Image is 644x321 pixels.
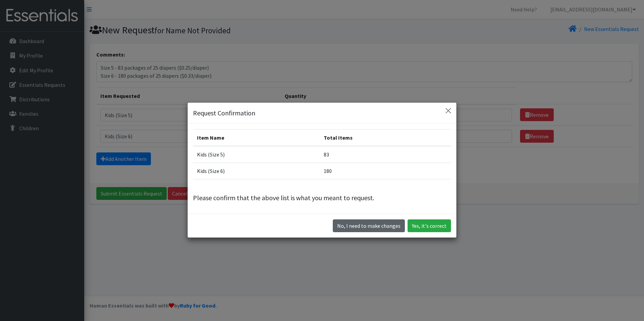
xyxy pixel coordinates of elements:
[193,129,320,146] th: Item Name
[333,219,405,232] button: No I need to make changes
[193,193,451,203] p: Please confirm that the above list is what you meant to request.
[193,108,255,118] h5: Request Confirmation
[443,105,454,116] button: Close
[193,163,320,179] td: Kids (Size 6)
[320,146,451,163] td: 83
[320,129,451,146] th: Total Items
[193,146,320,163] td: Kids (Size 5)
[408,219,451,232] button: Yes, it's correct
[320,163,451,179] td: 180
